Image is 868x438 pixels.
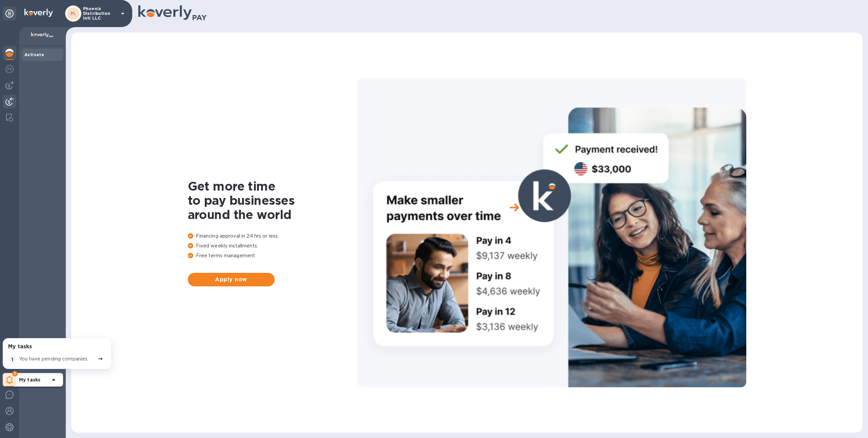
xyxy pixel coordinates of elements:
[8,355,16,364] span: 1
[188,242,357,249] p: Fixed weekly installments.
[12,371,18,376] span: 1
[193,276,269,284] span: Apply now
[188,179,357,222] h1: Get more time to pay businesses around the world
[24,52,44,57] b: Activate
[188,252,357,259] p: Free terms management.
[19,355,89,363] p: You have pending companies.
[8,344,32,350] h3: My tasks
[19,377,40,382] b: My tasks
[188,233,357,240] p: Financing approval in 24 hrs or less.
[188,273,275,286] button: Apply now
[5,65,14,73] img: Foreign exchange
[71,11,76,16] b: PL
[83,6,117,21] p: Phoenix Distribution Intl LLC
[3,7,16,20] div: Unpin categories
[24,9,53,17] img: Logo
